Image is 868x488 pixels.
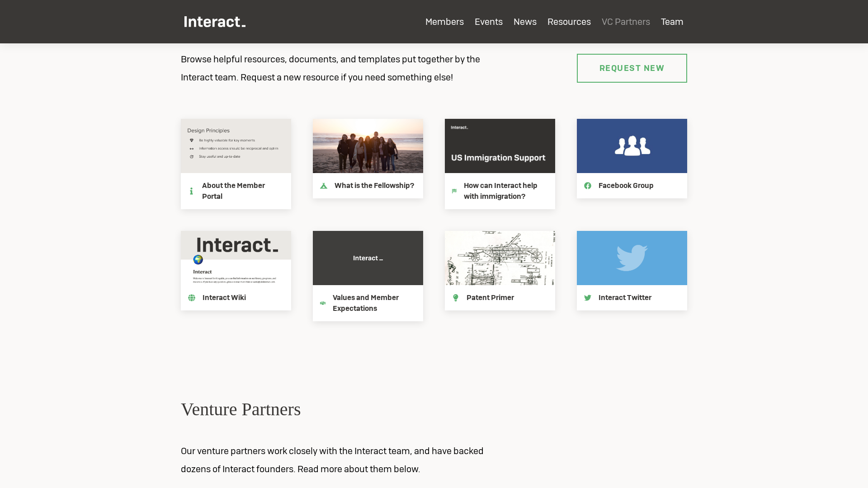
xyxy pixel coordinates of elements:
[181,119,291,209] a: About the Member Portal
[335,180,414,191] h4: What is the Fellowship?
[313,119,423,198] a: What is the Fellowship?
[445,231,555,310] a: Patent Primer
[333,292,416,314] h4: Values and Member Expectations
[202,180,284,202] h4: About the Member Portal
[464,180,548,202] h4: How can Interact help with immigration?
[577,54,687,83] a: Request New
[467,292,514,303] h4: Patent Primer
[445,119,555,209] a: How can Interact help with immigration?
[661,16,684,28] a: Team
[184,16,245,27] img: Interact Logo
[170,50,495,86] p: Browse helpful resources, documents, and templates put together by the Interact team. Request a n...
[599,180,654,191] h4: Facebook Group
[514,16,537,28] a: News
[425,16,464,28] a: Members
[547,16,591,28] a: Resources
[170,442,495,478] p: Our venture partners work closely with the Interact team, and have backed dozens of Interact foun...
[599,292,651,303] h4: Interact Twitter
[475,16,503,28] a: Events
[602,16,650,28] a: VC Partners
[577,231,687,310] a: Interact Twitter
[577,119,687,198] a: Facebook Group
[203,292,246,303] h4: Interact Wiki
[181,397,687,421] h2: Venture Partners
[313,231,423,321] a: Values and Member Expectations
[181,231,291,310] a: Interact Wiki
